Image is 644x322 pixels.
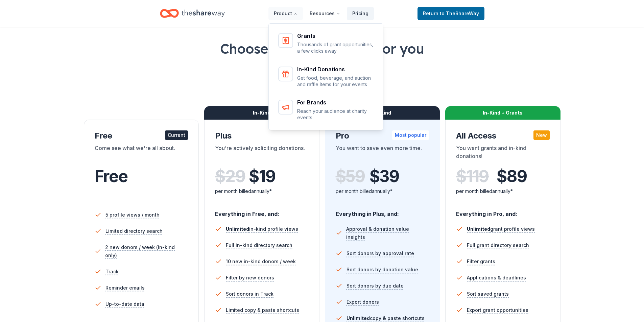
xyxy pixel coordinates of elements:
div: Free [95,130,188,141]
span: Limited directory search [105,227,163,235]
span: Track [105,268,119,276]
span: Reminder emails [105,284,145,292]
nav: Main [268,5,374,21]
button: Resources [304,7,345,20]
span: 2 new donors / week (in-kind only) [105,243,188,259]
span: Applications & deadlines [467,274,526,282]
h1: Choose the perfect plan for you [27,39,617,58]
span: Export grant opportunities [467,306,528,314]
div: per month billed annually* [336,187,429,195]
div: You're actively soliciting donations. [215,144,309,163]
div: You want grants and in-kind donations! [456,144,550,163]
span: Sort donors by due date [347,282,404,290]
div: Everything in Free, and: [215,204,309,218]
span: $ 89 [497,167,527,186]
span: in-kind profile views [226,226,298,232]
div: In-Kind + Grants [445,106,560,120]
span: copy & paste shortcuts [347,315,425,321]
a: GrantsThousands of grant opportunities, a few clicks away [274,29,378,58]
p: Get food, beverage, and auction and raffle items for your events [297,75,374,88]
p: Thousands of grant opportunities, a few clicks away [297,41,374,54]
div: per month billed annually* [456,187,550,195]
span: Full grant directory search [467,241,529,249]
div: Everything in Plus, and: [336,204,429,218]
span: 10 new in-kind donors / week [226,257,296,266]
div: Current [165,130,188,140]
span: Sort donors by approval rate [347,249,414,257]
div: per month billed annually* [215,187,309,195]
span: $ 39 [369,167,399,186]
a: In-Kind DonationsGet food, beverage, and auction and raffle items for your events [274,63,378,92]
span: to TheShareWay [440,10,479,16]
span: Free [95,166,128,186]
a: Pricing [347,7,374,20]
div: Plus [215,130,309,141]
a: Home [160,5,225,21]
span: Filter by new donors [226,274,274,282]
div: New [533,130,550,140]
span: Export donors [347,298,379,306]
span: Unlimited [226,226,249,232]
span: Filter grants [467,257,495,266]
span: Sort saved grants [467,290,509,298]
div: Come see what we're all about. [95,144,188,163]
a: For BrandsReach your audience at charity events [274,96,378,125]
span: Up-to-date data [105,300,144,308]
span: Full in-kind directory search [226,241,292,249]
span: Unlimited [467,226,490,232]
span: Sort donors by donation value [347,266,418,274]
span: Unlimited [347,315,370,321]
span: Approval & donation value insights [346,225,429,241]
div: Everything in Pro, and: [456,204,550,218]
div: Product [269,24,384,130]
div: Pro [336,130,429,141]
span: Return [423,9,479,18]
div: In-Kind [204,106,319,120]
span: Sort donors in Track [226,290,273,298]
span: Limited copy & paste shortcuts [226,306,299,314]
div: In-Kind Donations [297,67,374,72]
div: Grants [297,33,374,39]
div: All Access [456,130,550,141]
span: $ 19 [249,167,275,186]
p: Reach your audience at charity events [297,108,374,121]
button: Product [268,7,303,20]
span: grant profile views [467,226,535,232]
div: Most popular [392,130,429,140]
div: You want to save even more time. [336,144,429,163]
span: 5 profile views / month [105,211,160,219]
a: Returnto TheShareWay [418,7,484,20]
div: For Brands [297,100,374,105]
